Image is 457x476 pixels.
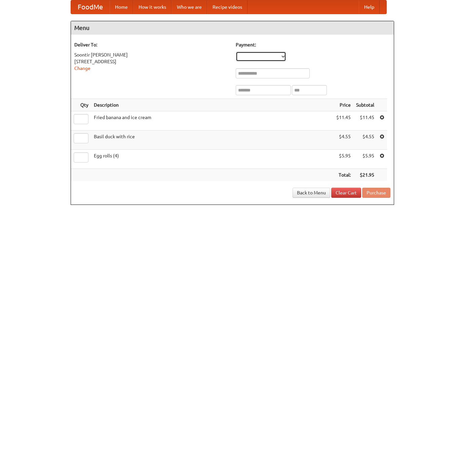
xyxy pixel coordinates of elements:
[362,188,390,198] button: Purchase
[74,41,229,48] h5: Deliver To:
[91,99,334,111] th: Description
[293,188,330,198] a: Back to Menu
[334,131,353,150] td: $4.55
[71,0,110,14] a: FoodMe
[236,41,390,48] h5: Payment:
[353,131,377,150] td: $4.55
[207,0,247,14] a: Recipe videos
[334,169,353,181] th: Total:
[91,111,334,131] td: Fried banana and ice cream
[71,21,394,35] h4: Menu
[172,0,207,14] a: Who we are
[74,58,229,65] div: [STREET_ADDRESS]
[353,150,377,169] td: $5.95
[353,111,377,131] td: $11.45
[74,51,229,58] div: Soontir [PERSON_NAME]
[110,0,133,14] a: Home
[334,150,353,169] td: $5.95
[334,111,353,131] td: $11.45
[331,188,361,198] a: Clear Cart
[91,131,334,150] td: Basil duck with rice
[334,99,353,111] th: Price
[133,0,172,14] a: How it works
[74,66,90,71] a: Change
[353,99,377,111] th: Subtotal
[91,150,334,169] td: Egg rolls (4)
[353,169,377,181] th: $21.95
[359,0,380,14] a: Help
[71,99,91,111] th: Qty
